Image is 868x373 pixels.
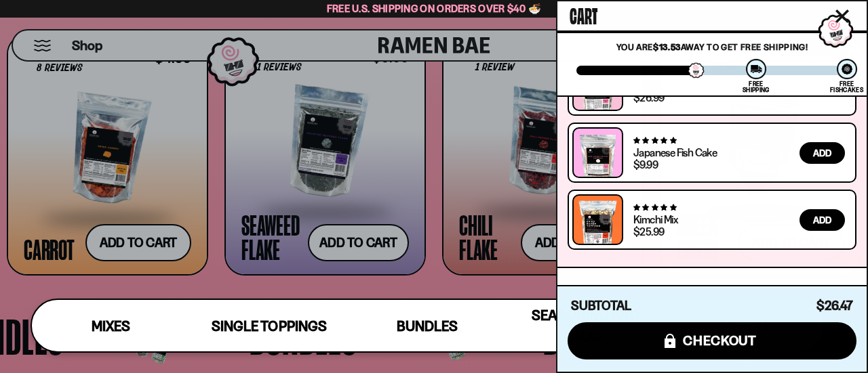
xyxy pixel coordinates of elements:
div: $25.99 [633,226,664,237]
span: Mixes [92,317,130,334]
span: Single Toppings [212,317,326,334]
strong: $13.53 [653,41,681,52]
div: $9.99 [633,159,658,170]
button: Add [800,142,845,164]
button: Add [800,209,845,231]
span: Add [813,148,831,158]
a: Kimchi Mix [633,213,677,226]
span: Bundles [397,317,458,334]
a: Seasoning and Sauce [507,300,665,351]
span: Free U.S. Shipping on Orders over $40 🍜 [327,2,542,15]
a: Mixes [32,300,190,351]
a: Japanese Fish Cake [633,146,717,159]
span: 4.76 stars [633,203,676,212]
div: Free Fishcakes [830,81,863,93]
a: Bundles [349,300,507,351]
span: Seasoning and Sauce [532,307,639,345]
button: checkout [568,322,856,359]
span: Cart [570,1,597,28]
button: Close cart [832,6,852,26]
a: Single Toppings [190,300,348,351]
h4: Subtotal [571,299,631,313]
div: Free Shipping [743,81,769,93]
p: You are away to get Free Shipping! [576,41,848,52]
span: Add [813,215,831,225]
span: $26.47 [816,298,853,313]
span: 4.76 stars [633,136,676,145]
div: $26.99 [633,92,664,103]
span: checkout [683,333,757,348]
